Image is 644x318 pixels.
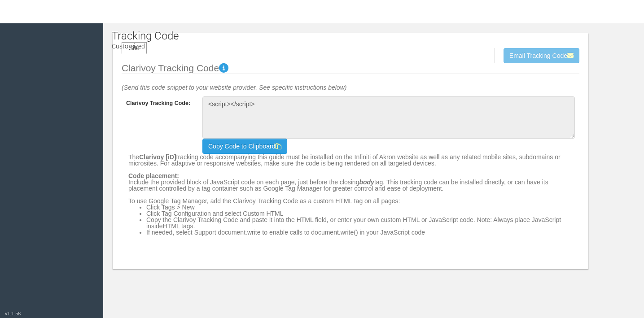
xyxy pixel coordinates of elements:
[112,30,179,42] h1: Tracking Code
[128,172,179,179] strong: Code placement:
[146,229,573,235] li: If needed, select Support document.write to enable calls to document.write() in your JavaScript code
[202,139,287,154] button: Copy Code to Clipboard
[504,48,579,63] button: Email Tracking Code
[146,210,573,217] li: Click Tag Configuration and select Custom HTML
[122,63,579,74] legend: Clarivoy Tracking Code
[202,96,575,139] textarea: <script></script>
[122,103,198,104] label: Clarivoy Tracking Code:
[122,84,346,91] em: (Send this code snippet to your website provider. See specific instructions below)
[146,217,573,229] li: Copy the Clarivoy Tracking Code and paste it into the HTML field, or enter your own custom HTML o...
[112,39,179,51] p: Customized
[139,153,176,161] strong: Clarivoy [iD]
[128,103,573,235] div: The tracking code accompanying this guide must be installed on the Infiniti of Akron website as w...
[359,179,374,186] strong: body
[146,204,573,210] li: Click Tags > New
